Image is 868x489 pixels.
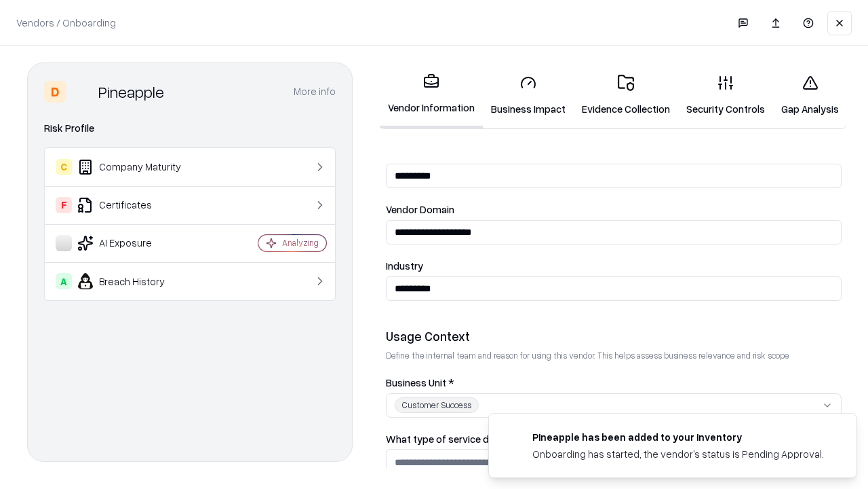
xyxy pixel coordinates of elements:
button: More info [294,79,336,104]
a: Business Impact [483,64,574,127]
p: Vendors / Onboarding [16,16,116,30]
img: Pineapple [71,81,93,103]
div: AI Exposure [56,235,218,251]
div: F [56,197,72,213]
button: Customer Success [386,393,842,418]
a: Evidence Collection [574,64,678,127]
div: Customer Success [395,397,479,413]
div: Onboarding has started, the vendor's status is Pending Approval. [532,447,824,461]
div: Risk Profile [44,120,336,137]
div: Analyzing [282,237,319,249]
label: Business Unit * [386,378,842,388]
div: Breach History [56,273,218,289]
div: Pineapple has been added to your inventory [532,430,824,444]
div: A [56,273,72,289]
img: pineappleenergy.com [505,430,521,446]
div: Pineapple [98,81,164,103]
div: Usage Context [386,328,842,344]
label: What type of service does the vendor provide? * [386,434,842,444]
a: Vendor Information [380,62,483,128]
label: Vendor Domain [386,204,842,215]
div: Company Maturity [56,159,218,175]
div: Certificates [56,197,218,213]
div: C [56,159,72,175]
p: Define the internal team and reason for using this vendor. This helps assess business relevance a... [386,350,842,361]
a: Gap Analysis [773,64,847,127]
div: D [44,81,66,103]
label: Industry [386,261,842,271]
a: Security Controls [678,64,773,127]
